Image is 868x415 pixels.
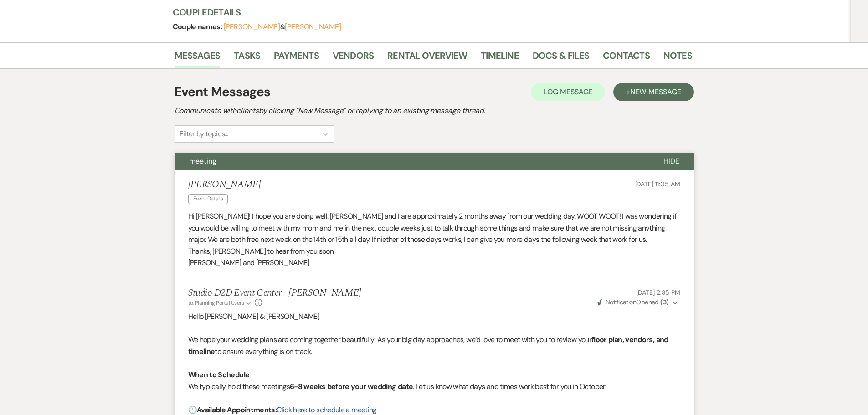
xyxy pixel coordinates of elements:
p: Hi [PERSON_NAME]! I hope you are doing well. [PERSON_NAME] and I are approximately 2 months away ... [188,210,680,246]
button: to: Planning Portal Users [188,299,253,307]
span: Log Message [544,87,592,97]
strong: Available Appointments: [197,405,277,415]
p: [PERSON_NAME] and [PERSON_NAME] [188,257,680,269]
a: Rental Overview [387,48,467,68]
div: Filter by topics... [180,128,228,139]
button: [PERSON_NAME] [224,23,280,31]
span: New Message [630,87,681,97]
button: [PERSON_NAME] [285,23,341,31]
span: Hide [663,156,679,166]
h3: Couple Details [173,6,683,19]
a: Click here to schedule a meeting [277,405,377,415]
span: Notification [606,298,636,306]
span: & [224,22,341,31]
button: NotificationOpened (3) [596,297,680,307]
a: Tasks [234,48,260,68]
h5: Studio D2D Event Center - [PERSON_NAME] [188,287,361,299]
span: Couple names: [173,22,224,31]
a: Notes [663,48,692,68]
span: [DATE] 11:05 AM [635,180,680,188]
button: +New Message [613,83,693,101]
button: Log Message [531,83,605,101]
strong: ( 3 ) [660,298,668,306]
h1: Event Messages [175,82,271,102]
a: Docs & Files [533,48,589,68]
h2: Communicate with clients by clicking "New Message" or replying to an existing message thread. [175,105,694,116]
a: Messages [175,48,221,68]
span: [DATE] 2:35 PM [636,288,680,297]
strong: 6-8 weeks before your wedding date [290,382,413,391]
a: Timeline [481,48,519,68]
p: We hope your wedding plans are coming together beautifully! As your big day approaches, we’d love... [188,334,680,357]
strong: When to Schedule [188,370,250,379]
button: Hide [649,153,694,170]
a: Vendors [333,48,374,68]
p: Hello [PERSON_NAME] & [PERSON_NAME] [188,311,680,323]
p: Thanks, [PERSON_NAME] to hear from you soon, [188,246,680,257]
span: Event Details [188,194,228,204]
span: meeting [189,156,216,166]
p: We typically hold these meetings . Let us know what days and times work best for you in October [188,381,680,393]
a: Payments [274,48,319,68]
a: Contacts [603,48,650,68]
span: Opened [597,298,669,306]
h5: [PERSON_NAME] [188,179,261,190]
strong: floor plan, vendors, and timeline [188,335,668,356]
span: to: Planning Portal Users [188,299,244,307]
button: meeting [175,153,649,170]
